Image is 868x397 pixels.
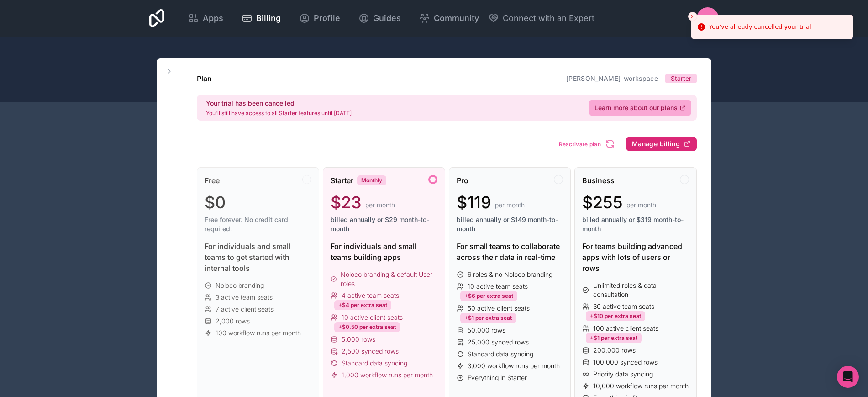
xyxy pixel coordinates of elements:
[626,201,656,210] span: per month
[559,141,601,148] span: Reactivate plan
[181,8,231,28] a: Apps
[709,22,811,32] div: You've already cancelled your trial
[671,74,691,83] span: Starter
[331,215,437,233] span: billed annually or $29 month-to-month
[582,175,615,186] span: Business
[566,74,658,82] a: [PERSON_NAME]-workspace
[457,193,491,212] span: $119
[234,8,288,28] a: Billing
[495,201,525,210] span: per month
[331,241,437,263] div: For individuals and small teams building apps
[373,12,401,25] span: Guides
[205,193,226,212] span: $0
[468,282,528,291] span: 10 active team seats
[593,302,654,311] span: 30 active team seats
[216,317,250,326] span: 2,000 rows
[342,347,399,356] span: 2,500 synced rows
[342,291,399,300] span: 4 active team seats
[837,366,859,388] div: Open Intercom Messenger
[365,201,395,210] span: per month
[468,338,529,347] span: 25,000 synced rows
[334,322,400,332] div: +$0.50 per extra seat
[314,12,340,25] span: Profile
[216,328,301,338] span: 100 workflow runs per month
[342,359,407,368] span: Standard data syncing
[593,346,636,355] span: 200,000 rows
[205,215,311,233] span: Free forever. No credit card required.
[626,137,697,151] button: Manage billing
[468,304,530,313] span: 50 active client seats
[457,215,563,233] span: billed annually or $149 month-to-month
[206,110,352,117] p: You'll still have access to all Starter features until [DATE]
[205,241,311,274] div: For individuals and small teams to get started with internal tools
[556,135,619,153] button: Reactivate plan
[342,313,403,322] span: 10 active client seats
[342,371,433,380] span: 1,000 workflow runs per month
[206,99,352,108] h2: Your trial has been cancelled
[216,305,274,314] span: 7 active client seats
[341,270,437,288] span: Noloco branding & default User roles
[582,215,689,233] span: billed annually or $319 month-to-month
[460,291,517,301] div: +$6 per extra seat
[457,175,468,186] span: Pro
[203,12,223,25] span: Apps
[586,333,642,343] div: +$1 per extra seat
[351,8,408,28] a: Guides
[503,12,594,25] span: Connect with an Expert
[468,326,505,335] span: 50,000 rows
[292,8,347,28] a: Profile
[468,373,527,382] span: Everything in Starter
[216,293,273,302] span: 3 active team seats
[468,361,560,371] span: 3,000 workflow runs per month
[582,193,623,212] span: $255
[593,324,658,333] span: 100 active client seats
[632,140,680,148] span: Manage billing
[357,175,386,185] div: Monthly
[593,370,653,379] span: Priority data syncing
[342,335,375,344] span: 5,000 rows
[460,313,516,323] div: +$1 per extra seat
[586,311,645,321] div: +$10 per extra seat
[412,8,486,28] a: Community
[593,381,689,391] span: 10,000 workflow runs per month
[256,12,281,25] span: Billing
[331,193,362,212] span: $23
[205,175,220,186] span: Free
[593,358,658,367] span: 100,000 synced rows
[468,270,552,279] span: 6 roles & no Noloco branding
[331,175,353,186] span: Starter
[434,12,479,25] span: Community
[593,281,689,299] span: Unlimited roles & data consultation
[589,100,691,116] a: Learn more about our plans
[594,103,678,112] span: Learn more about our plans
[197,73,212,84] h1: Plan
[216,281,264,290] span: Noloco branding
[688,12,697,21] button: Close toast
[457,241,563,263] div: For small teams to collaborate across their data in real-time
[488,12,594,25] button: Connect with an Expert
[334,300,391,310] div: +$4 per extra seat
[468,349,533,359] span: Standard data syncing
[582,241,689,274] div: For teams building advanced apps with lots of users or rows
